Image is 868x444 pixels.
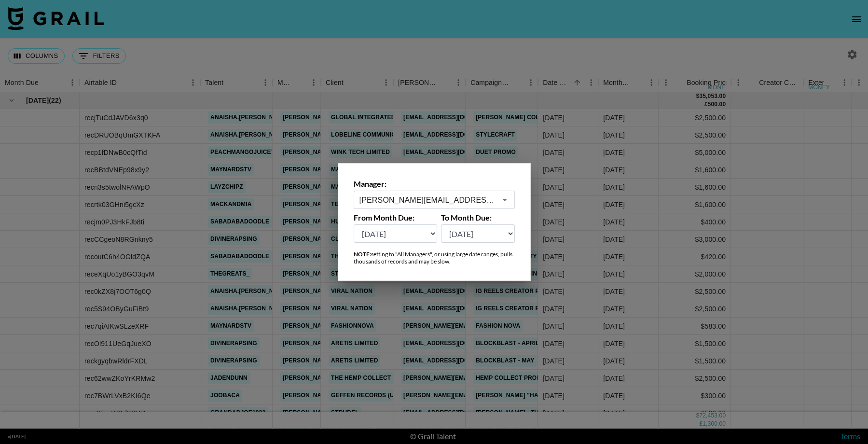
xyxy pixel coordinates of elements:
[354,250,515,265] div: setting to "All Managers", or using large date ranges, pulls thousands of records and may be slow.
[441,213,515,222] label: To Month Due:
[498,193,511,207] button: Open
[354,179,515,189] label: Manager:
[354,213,438,222] label: From Month Due:
[354,250,371,258] strong: NOTE:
